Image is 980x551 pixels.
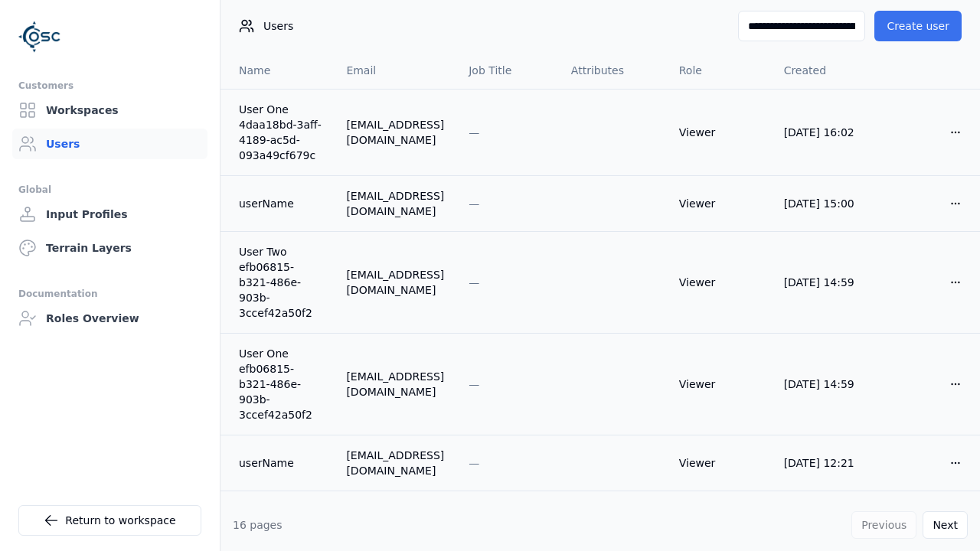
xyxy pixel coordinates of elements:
[346,369,444,399] div: [EMAIL_ADDRESS][DOMAIN_NAME]
[239,102,322,163] a: User One 4daa18bd-3aff-4189-ac5d-093a49cf679c
[12,95,207,126] a: Workspaces
[239,455,322,471] a: userName
[874,11,962,41] button: Create user
[18,77,201,95] div: Customers
[346,448,444,478] div: [EMAIL_ADDRESS][DOMAIN_NAME]
[239,346,322,422] a: User One efb06815-b321-486e-903b-3ccef42a50f2
[334,52,456,89] th: Email
[263,18,293,34] span: Users
[346,188,444,219] div: [EMAIL_ADDRESS][DOMAIN_NAME]
[784,125,865,140] div: [DATE] 16:02
[18,285,201,303] div: Documentation
[469,197,479,210] span: —
[784,455,865,471] div: [DATE] 12:21
[559,52,667,89] th: Attributes
[12,199,207,230] a: Input Profiles
[239,244,322,321] a: User Two efb06815-b321-486e-903b-3ccef42a50f2
[469,276,479,289] span: —
[12,129,207,159] a: Users
[469,378,479,390] span: —
[18,181,201,199] div: Global
[346,117,444,148] div: [EMAIL_ADDRESS][DOMAIN_NAME]
[679,275,759,290] div: Viewer
[784,377,865,392] div: [DATE] 14:59
[12,233,207,263] a: Terrain Layers
[679,196,759,211] div: Viewer
[784,196,865,211] div: [DATE] 15:00
[679,455,759,471] div: Viewer
[220,52,334,89] th: Name
[784,275,865,290] div: [DATE] 14:59
[346,267,444,298] div: [EMAIL_ADDRESS][DOMAIN_NAME]
[679,125,759,140] div: Viewer
[667,52,772,89] th: Role
[679,377,759,392] div: Viewer
[239,196,322,211] a: userName
[469,126,479,139] span: —
[233,519,283,531] span: 16 pages
[923,511,968,539] button: Next
[456,52,559,89] th: Job Title
[18,505,201,536] a: Return to workspace
[469,457,479,469] span: —
[18,15,61,58] img: Logo
[772,52,877,89] th: Created
[12,303,207,334] a: Roles Overview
